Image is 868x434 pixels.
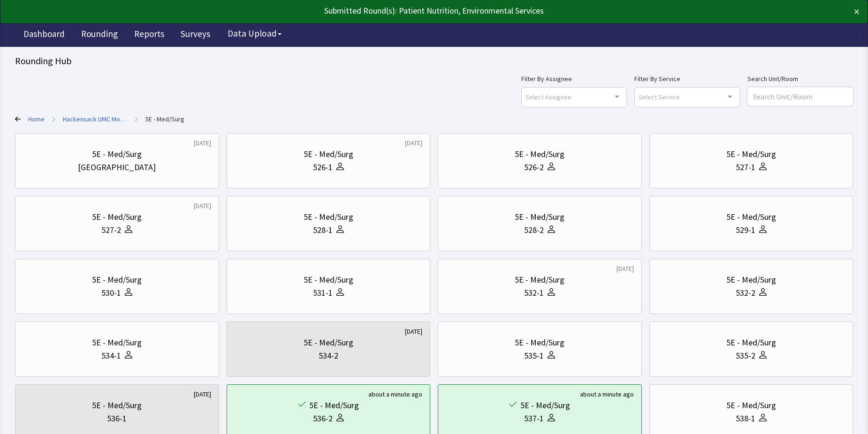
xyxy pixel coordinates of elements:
[736,286,755,299] div: 532-2
[726,148,776,161] div: 5E - Med/Surg
[304,148,353,161] div: 5E - Med/Surg
[78,161,156,174] div: [GEOGRAPHIC_DATA]
[736,161,755,174] div: 527-1
[313,224,333,237] div: 528-1
[368,389,422,399] div: about a minute ago
[92,210,142,224] div: 5E - Med/Surg
[726,399,776,412] div: 5E - Med/Surg
[313,161,333,174] div: 526-1
[617,264,634,273] div: [DATE]
[74,23,125,47] a: Rounding
[747,87,853,106] input: Search Unit/Room
[127,23,171,47] a: Reports
[854,4,860,19] button: ×
[520,399,570,412] div: 5E - Med/Surg
[92,399,142,412] div: 5E - Med/Surg
[28,114,45,124] a: Home
[524,161,544,174] div: 526-2
[515,336,564,349] div: 5E - Med/Surg
[101,349,121,362] div: 534-1
[92,148,142,161] div: 5E - Med/Surg
[525,91,571,102] span: Select Assignee
[92,336,142,349] div: 5E - Med/Surg
[313,412,333,425] div: 536-2
[92,273,142,286] div: 5E - Med/Surg
[726,210,776,224] div: 5E - Med/Surg
[736,412,755,425] div: 538-1
[309,399,359,412] div: 5E - Med/Surg
[515,210,564,224] div: 5E - Med/Surg
[101,224,121,237] div: 527-2
[313,286,333,299] div: 531-1
[52,110,55,128] span: >
[304,336,353,349] div: 5E - Med/Surg
[634,73,740,84] label: Filter By Service
[736,224,755,237] div: 529-1
[726,336,776,349] div: 5E - Med/Surg
[145,114,184,124] a: 5E - Med/Surg
[524,286,544,299] div: 532-1
[222,25,287,42] button: Data Upload
[63,114,127,124] a: Hackensack UMC Mountainside
[16,23,72,47] a: Dashboard
[524,224,544,237] div: 528-2
[726,273,776,286] div: 5E - Med/Surg
[8,4,775,17] div: Submitted Round(s): Patient Nutrition, Environmental Services
[15,54,853,67] div: Rounding Hub
[736,349,755,362] div: 535-2
[107,412,127,425] div: 536-1
[174,23,217,47] a: Surveys
[304,273,353,286] div: 5E - Med/Surg
[405,138,422,148] div: [DATE]
[194,138,211,148] div: [DATE]
[524,412,544,425] div: 537-1
[135,110,138,128] span: >
[194,201,211,210] div: [DATE]
[521,73,627,84] label: Filter By Assignee
[304,210,353,224] div: 5E - Med/Surg
[524,349,544,362] div: 535-1
[639,91,680,102] span: Select Service
[405,327,422,336] div: [DATE]
[580,389,634,399] div: about a minute ago
[747,73,853,84] label: Search Unit/Room
[319,349,338,362] div: 534-2
[101,286,121,299] div: 530-1
[515,273,564,286] div: 5E - Med/Surg
[515,148,564,161] div: 5E - Med/Surg
[194,389,211,399] div: [DATE]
